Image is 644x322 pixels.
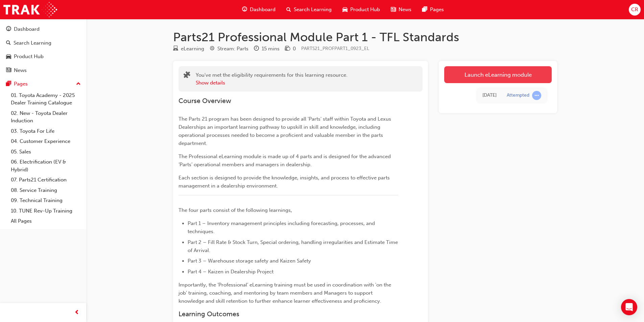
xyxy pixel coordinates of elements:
[210,46,215,52] span: target-icon
[417,3,449,17] a: pages-iconPages
[3,23,84,35] a: Dashboard
[178,97,231,105] span: Course Overview
[14,53,44,60] div: Product Hub
[342,5,348,14] span: car-icon
[444,66,552,83] a: Launch eLearning module
[8,147,84,157] a: 05. Sales
[3,37,84,49] a: Search Learning
[621,299,637,315] div: Open Intercom Messenger
[250,6,276,14] span: Dashboard
[631,6,638,14] span: CR
[8,108,84,126] a: 02. New - Toyota Dealer Induction
[294,6,332,14] span: Search Learning
[178,310,239,318] span: Learning Outcomes
[6,81,11,87] span: pages-icon
[178,153,392,168] span: The Professional eLearning module is made up of 4 parts and is designed for the advanced ‘Parts’ ...
[8,90,84,108] a: 01. Toyota Academy - 2025 Dealer Training Catalogue
[242,5,247,14] span: guage-icon
[6,26,11,32] span: guage-icon
[173,45,204,53] div: Type
[3,50,84,63] a: Product Hub
[188,258,311,264] span: Part 3 – Warehouse storage safety and Kaizen Safety
[301,46,369,51] span: Learning resource code
[3,22,84,78] button: DashboardSearch LearningProduct HubNews
[178,116,392,146] span: The Parts 21 program has been designed to provide all 'Parts' staff within Toyota and Lexus Deale...
[8,175,84,185] a: 07. Parts21 Certification
[8,157,84,175] a: 06. Electrification (EV & Hybrid)
[173,46,178,52] span: learningResourceType_ELEARNING-icon
[422,5,427,14] span: pages-icon
[217,45,248,53] div: Stream: Parts
[76,80,81,89] span: up-icon
[337,3,385,17] a: car-iconProduct Hub
[293,45,296,53] div: 0
[178,175,391,189] span: Each section is designed to provide the knowledge, insights, and process to effective parts manag...
[210,45,248,53] div: Stream
[184,72,190,80] span: puzzle-icon
[262,45,280,53] div: 15 mins
[399,6,411,14] span: News
[3,2,57,17] img: Trak
[188,269,273,275] span: Part 4 – Kaizen in Dealership Project
[285,46,290,52] span: money-icon
[629,4,641,16] button: CR
[237,3,281,17] a: guage-iconDashboard
[3,64,84,77] a: News
[391,5,396,14] span: news-icon
[14,80,28,88] div: Pages
[254,46,259,52] span: clock-icon
[173,30,557,45] h1: Parts21 Professional Module Part 1 - TFL Standards
[507,92,529,99] div: Attempted
[178,282,392,304] span: Importantly, the ‘Professional’ eLearning training must be used in coordination with 'on the job'...
[14,39,51,47] div: Search Learning
[178,207,292,213] span: The four parts consist of the following learnings,
[74,308,79,317] span: prev-icon
[3,78,84,90] button: Pages
[8,126,84,137] a: 03. Toyota For Life
[385,3,417,17] a: news-iconNews
[8,185,84,196] a: 08. Service Training
[196,71,348,86] div: You've met the eligibility requirements for this learning resource.
[188,220,376,234] span: Part 1 – Inventory management principles including forecasting, processes, and techniques.
[350,6,380,14] span: Product Hub
[6,40,11,46] span: search-icon
[430,6,444,14] span: Pages
[181,45,204,53] div: eLearning
[6,68,11,74] span: news-icon
[6,54,11,60] span: car-icon
[8,216,84,226] a: All Pages
[286,5,291,14] span: search-icon
[8,206,84,216] a: 10. TUNE Rev-Up Training
[285,45,296,53] div: Price
[482,92,497,99] div: Thu Aug 21 2025 13:07:10 GMT+0800 (Australian Western Standard Time)
[254,45,280,53] div: Duration
[532,91,541,100] span: learningRecordVerb_ATTEMPT-icon
[14,25,40,33] div: Dashboard
[281,3,337,17] a: search-iconSearch Learning
[8,136,84,147] a: 04. Customer Experience
[196,79,225,87] button: Show details
[14,67,27,74] div: News
[8,195,84,206] a: 09. Technical Training
[188,239,399,253] span: Part 2 – Fill Rate & Stock Turn, Special ordering, handling irregularities and Estimate Time of A...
